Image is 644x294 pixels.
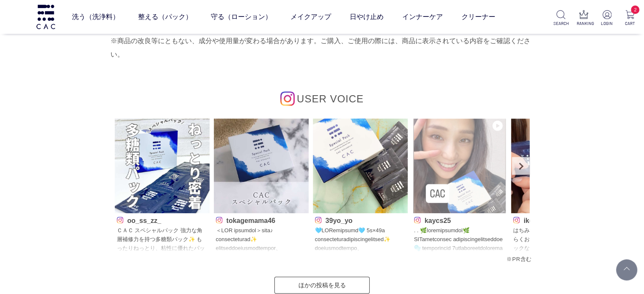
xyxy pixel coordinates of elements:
img: インスタグラムのロゴ [280,91,295,106]
a: 洗う（洗浄料） [72,5,119,29]
span: ※PR含む [506,256,531,262]
a: RANKING [577,10,591,27]
p: はちみつみたいに濃厚で 塗ってしばらくおいてから 洗い流すタイプのパックなんだけど 本来の自分のベストな肌状態に戻してくれるような 他のパックでは感じたことない初めての不思議な感覚😇 CAC ス... [513,226,604,253]
p: LOGIN [600,20,614,27]
img: Photo by ikechan716 [511,118,606,213]
p: RANKING [577,20,591,27]
img: logo [35,5,56,29]
img: Photo by kaycs25 [412,118,507,213]
a: クリーナー [462,5,495,29]
a: Next [512,157,530,175]
p: 🩵LORemipsumd🩵 5s×49a consecteturadipiscingelitsed✨ doeiusmodtempo、incididuntutlaboreetdolor！！magn... [315,226,406,253]
a: 日やけ止め [350,5,384,29]
a: 守る（ローション） [211,5,272,29]
a: LOGIN [600,10,614,27]
p: tokagemama46 [216,215,307,224]
p: ikechan716 [513,215,604,224]
p: . . 🌿loremipsumdol🌿 SITametconsec adipiscingelitseddoe🫧 temporincid 7utlaboreetdolorema🙆‍♀️✨ aliq... [414,226,505,253]
a: メイクアップ [290,5,331,29]
a: インナーケア [402,5,443,29]
p: ＣＡＣ スペシャルパック 強力な角層補修力を持つ多糖類パック✨️ もったりねっとり、粘性に優れたパックが 傷ついた角層を抱え込み、 保湿保護しながら角層が整った状態になるようサポート。 水飴のよ... [117,226,207,253]
img: Photo by oo_ss_zz_ [115,118,210,213]
span: 2 [631,5,639,14]
p: CART [622,20,637,27]
p: 39yo_yo [315,215,406,224]
a: ほかの投稿を見る [274,277,370,294]
img: Photo by 39yo_yo [313,118,408,213]
span: USER VOICE [297,93,364,104]
a: 2 CART [622,10,637,27]
img: Photo by tokagemama46 [214,118,309,213]
p: ＜LOR ipsumdol＞sita♪ consecteturad✨ elitseddoeiusmodtempor、 incididuntutlaboreetdoloremagnaaliquae... [216,226,307,253]
p: oo_ss_zz_ [117,215,207,224]
a: 整える（パック） [138,5,192,29]
p: kaycs25 [414,215,505,224]
a: SEARCH [553,10,568,27]
p: SEARCH [553,20,568,27]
